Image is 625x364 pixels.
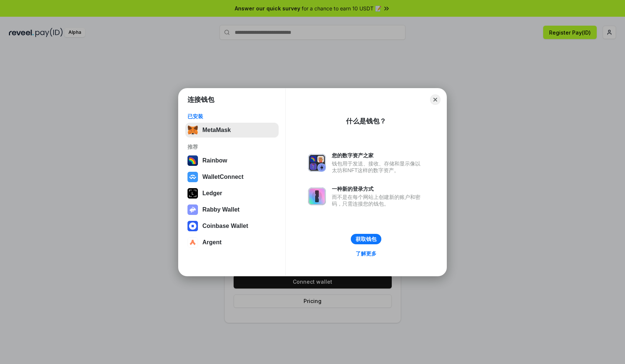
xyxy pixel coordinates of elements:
[187,113,276,120] div: 已安装
[202,239,222,246] div: Argent
[187,144,276,150] div: 推荐
[202,206,240,213] div: Rabby Wallet
[187,95,214,104] h1: 连接钱包
[202,174,244,180] div: WalletConnect
[351,249,381,258] a: 了解更多
[202,157,227,164] div: Rainbow
[185,170,279,184] button: WalletConnect
[185,202,279,217] button: Rabby Wallet
[185,123,279,138] button: MetaMask
[308,154,326,172] img: svg+xml,%3Csvg%20xmlns%3D%22http%3A%2F%2Fwww.w3.org%2F2000%2Fsvg%22%20fill%3D%22none%22%20viewBox...
[332,160,424,174] div: 钱包用于发送、接收、存储和显示像以太坊和NFT这样的数字资产。
[332,186,424,192] div: 一种新的登录方式
[202,190,222,197] div: Ledger
[202,127,231,133] div: MetaMask
[308,187,326,205] img: svg+xml,%3Csvg%20xmlns%3D%22http%3A%2F%2Fwww.w3.org%2F2000%2Fsvg%22%20fill%3D%22none%22%20viewBox...
[332,194,424,207] div: 而不是在每个网站上创建新的账户和密码，只需连接您的钱包。
[185,186,279,201] button: Ledger
[356,236,376,242] div: 获取钱包
[187,237,198,248] img: svg+xml,%3Csvg%20width%3D%2228%22%20height%3D%2228%22%20viewBox%3D%220%200%2028%2028%22%20fill%3D...
[185,219,279,233] button: Coinbase Wallet
[187,221,198,231] img: svg+xml,%3Csvg%20width%3D%2228%22%20height%3D%2228%22%20viewBox%3D%220%200%2028%2028%22%20fill%3D...
[187,188,198,199] img: svg+xml,%3Csvg%20xmlns%3D%22http%3A%2F%2Fwww.w3.org%2F2000%2Fsvg%22%20width%3D%2228%22%20height%3...
[332,152,424,159] div: 您的数字资产之家
[430,94,440,105] button: Close
[187,204,198,215] img: svg+xml,%3Csvg%20xmlns%3D%22http%3A%2F%2Fwww.w3.org%2F2000%2Fsvg%22%20fill%3D%22none%22%20viewBox...
[187,155,198,166] img: svg+xml,%3Csvg%20width%3D%22120%22%20height%3D%22120%22%20viewBox%3D%220%200%20120%20120%22%20fil...
[185,153,279,168] button: Rainbow
[185,235,279,250] button: Argent
[351,234,381,244] button: 获取钱包
[356,250,376,257] div: 了解更多
[202,223,248,229] div: Coinbase Wallet
[187,172,198,182] img: svg+xml,%3Csvg%20width%3D%2228%22%20height%3D%2228%22%20viewBox%3D%220%200%2028%2028%22%20fill%3D...
[346,117,386,126] div: 什么是钱包？
[187,125,198,135] img: svg+xml,%3Csvg%20fill%3D%22none%22%20height%3D%2233%22%20viewBox%3D%220%200%2035%2033%22%20width%...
